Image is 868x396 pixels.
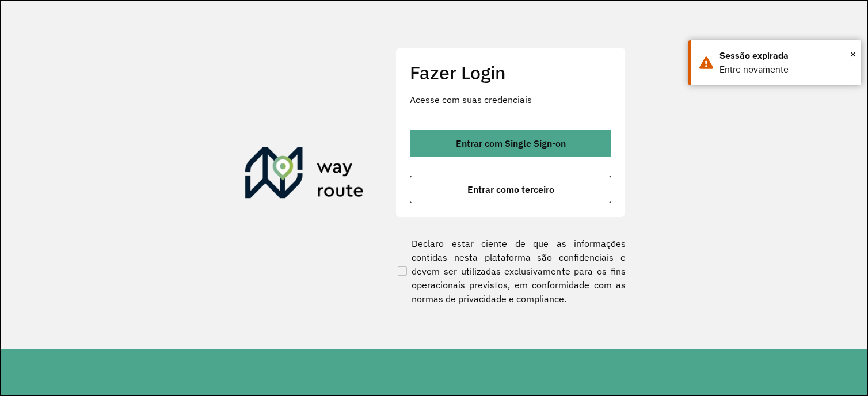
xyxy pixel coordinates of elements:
[245,147,364,203] img: Roteirizador AmbevTech
[719,63,852,77] div: Entre novamente
[410,130,611,157] button: button
[410,93,611,106] p: Acesse com suas credenciais
[850,45,856,63] button: Close
[850,45,856,63] span: ×
[719,49,852,63] div: Sessão expirada
[410,176,611,203] button: button
[467,185,554,194] span: Entrar como terceiro
[395,237,626,306] label: Declaro estar ciente de que as informações contidas nesta plataforma são confidenciais e devem se...
[456,139,566,148] span: Entrar com Single Sign-on
[410,62,611,83] h2: Fazer Login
